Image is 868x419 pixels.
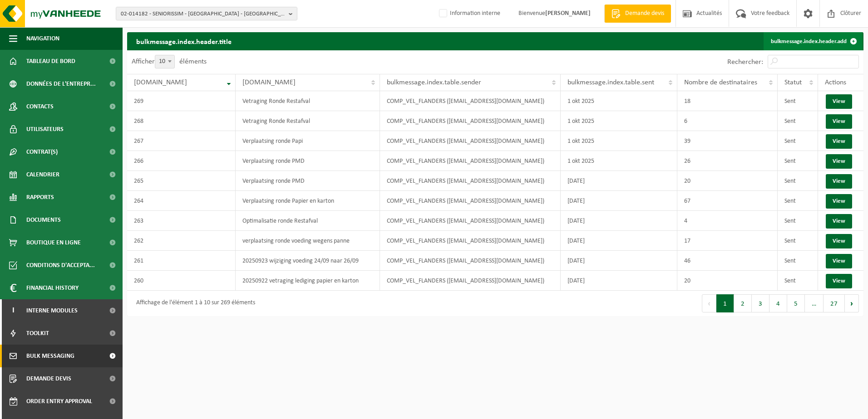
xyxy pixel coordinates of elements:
span: Rapports [26,186,54,209]
span: Navigation [26,27,59,50]
td: [DATE] [561,271,677,291]
span: Boutique en ligne [26,231,81,254]
button: Previous [702,294,716,312]
a: View [826,94,852,109]
button: 3 [752,294,769,312]
span: Utilisateurs [26,118,64,141]
td: 20250922 vetraging lediging papier en karton [236,271,380,291]
span: Contacts [26,95,54,118]
span: [DOMAIN_NAME] [134,79,187,86]
td: 67 [677,191,778,211]
td: 260 [127,271,236,291]
button: 5 [787,294,805,312]
a: View [826,134,852,149]
span: … [805,294,824,312]
td: 18 [677,91,778,111]
td: 1 okt 2025 [561,111,677,131]
td: Verplaatsing ronde Papier en karton [236,191,380,211]
td: Sent [778,271,818,291]
label: Information interne [437,7,500,20]
span: 02-014182 - SENIORISSIM - [GEOGRAPHIC_DATA] - [GEOGRAPHIC_DATA][STREET_ADDRESS] [121,7,285,21]
td: COMP_VEL_FLANDERS ([EMAIL_ADDRESS][DOMAIN_NAME]) [380,231,561,251]
td: Sent [778,251,818,271]
span: bulkmessage.index.table.sender [387,79,481,86]
button: 02-014182 - SENIORISSIM - [GEOGRAPHIC_DATA] - [GEOGRAPHIC_DATA][STREET_ADDRESS] [116,7,297,20]
button: 2 [734,294,752,312]
td: 20250923 wijziging voeding 24/09 naar 26/09 [236,251,380,271]
td: Sent [778,111,818,131]
td: Sent [778,211,818,231]
span: Calendrier [26,163,59,186]
span: Interne modules [26,299,78,322]
td: 262 [127,231,236,251]
td: 17 [677,231,778,251]
span: Contrat(s) [26,141,58,163]
td: 268 [127,111,236,131]
span: I [9,299,17,322]
span: Bulk Messaging [26,345,74,367]
td: 26 [677,151,778,171]
td: Sent [778,131,818,151]
a: View [826,154,852,169]
span: 10 [155,55,175,68]
button: 1 [716,294,734,312]
a: View [826,234,852,248]
td: Vetraging Ronde Restafval [236,111,380,131]
strong: [PERSON_NAME] [545,10,591,17]
td: Sent [778,91,818,111]
td: [DATE] [561,191,677,211]
a: View [826,114,852,129]
button: Next [845,294,859,312]
td: Verplaatsing ronde Papi [236,131,380,151]
td: COMP_VEL_FLANDERS ([EMAIL_ADDRESS][DOMAIN_NAME]) [380,91,561,111]
a: View [826,214,852,229]
button: 4 [769,294,787,312]
td: Vetraging Ronde Restafval [236,91,380,111]
a: View [826,174,852,189]
td: Optimalisatie ronde Restafval [236,211,380,231]
span: bulkmessage.index.table.sent [567,79,654,86]
span: Toolkit [26,322,49,345]
td: 266 [127,151,236,171]
a: View [826,274,852,288]
td: COMP_VEL_FLANDERS ([EMAIL_ADDRESS][DOMAIN_NAME]) [380,191,561,211]
span: Demande devis [26,367,71,390]
h2: bulkmessage.index.header.title [127,32,241,50]
span: Demande devis [623,9,666,18]
td: 20 [677,171,778,191]
a: Demande devis [604,5,671,23]
td: Verplaatsing ronde PMD [236,171,380,191]
a: View [826,194,852,209]
td: Sent [778,191,818,211]
span: Actions [825,79,846,86]
td: 20 [677,271,778,291]
td: 263 [127,211,236,231]
td: [DATE] [561,211,677,231]
td: COMP_VEL_FLANDERS ([EMAIL_ADDRESS][DOMAIN_NAME]) [380,211,561,231]
td: Sent [778,151,818,171]
td: COMP_VEL_FLANDERS ([EMAIL_ADDRESS][DOMAIN_NAME]) [380,111,561,131]
span: Order entry approval [26,390,92,413]
td: COMP_VEL_FLANDERS ([EMAIL_ADDRESS][DOMAIN_NAME]) [380,131,561,151]
td: 269 [127,91,236,111]
td: 1 okt 2025 [561,131,677,151]
td: COMP_VEL_FLANDERS ([EMAIL_ADDRESS][DOMAIN_NAME]) [380,151,561,171]
td: 264 [127,191,236,211]
span: Financial History [26,277,79,299]
span: 10 [155,55,174,68]
span: Tableau de bord [26,50,75,73]
td: 46 [677,251,778,271]
td: COMP_VEL_FLANDERS ([EMAIL_ADDRESS][DOMAIN_NAME]) [380,251,561,271]
button: 27 [824,294,845,312]
td: 1 okt 2025 [561,91,677,111]
td: COMP_VEL_FLANDERS ([EMAIL_ADDRESS][DOMAIN_NAME]) [380,271,561,291]
span: Statut [784,79,802,86]
td: [DATE] [561,231,677,251]
td: COMP_VEL_FLANDERS ([EMAIL_ADDRESS][DOMAIN_NAME]) [380,171,561,191]
td: Verplaatsing ronde PMD [236,151,380,171]
span: Données de l'entrepr... [26,73,96,95]
td: 1 okt 2025 [561,151,677,171]
span: Nombre de destinataires [684,79,757,86]
td: 261 [127,251,236,271]
a: bulkmessage.index.header.add [764,32,863,50]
